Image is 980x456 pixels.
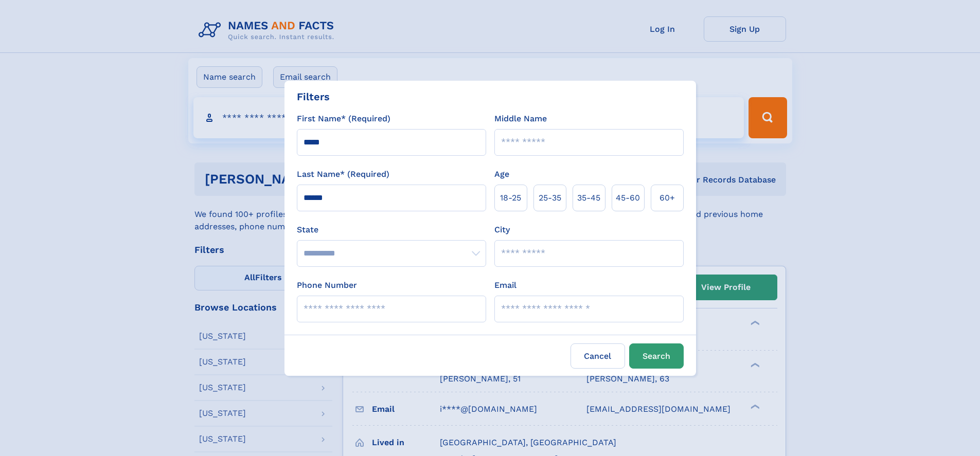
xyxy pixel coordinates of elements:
[297,224,486,236] label: State
[571,343,625,369] label: Cancel
[616,192,640,204] span: 45‑60
[629,343,684,369] button: Search
[297,89,330,104] div: Filters
[297,168,389,180] label: Last Name* (Required)
[494,113,547,125] label: Middle Name
[297,113,390,125] label: First Name* (Required)
[494,168,509,180] label: Age
[539,192,561,204] span: 25‑35
[494,279,516,291] label: Email
[577,192,600,204] span: 35‑45
[660,192,675,204] span: 60+
[297,279,357,291] label: Phone Number
[500,192,521,204] span: 18‑25
[494,224,510,236] label: City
